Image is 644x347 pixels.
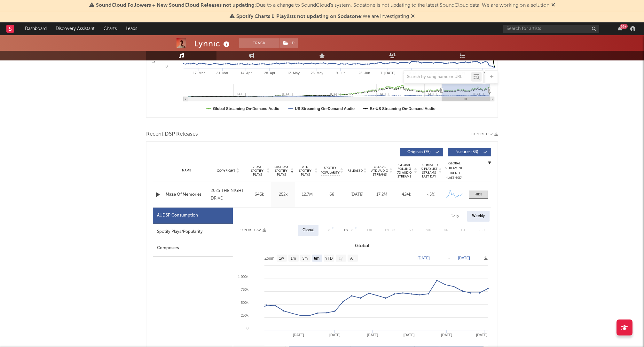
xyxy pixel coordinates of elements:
[321,166,340,175] span: Spotify Popularity
[325,256,333,261] text: YTD
[99,22,121,35] a: Charts
[348,169,363,173] span: Released
[418,256,430,260] text: [DATE]
[400,148,443,156] button: Originals(75)
[420,163,438,178] span: Estimated % Playlist Streams Last Day
[146,130,198,138] span: Recent DSP Releases
[476,333,487,337] text: [DATE]
[503,25,599,33] input: Search for artists
[121,22,142,35] a: Leads
[396,163,413,178] span: Global Rolling 7D Audio Streams
[211,187,246,202] div: 2025 THE NIGHT DRIVE
[247,326,248,330] text: 0
[153,208,233,224] div: All DSP Consumption
[151,22,156,63] text: Luminate Daily Streams
[302,256,308,261] text: 3m
[238,275,249,279] text: 1 000k
[166,168,208,173] div: Name
[467,211,490,222] div: Weekly
[339,256,343,261] text: 1y
[236,14,409,19] span: : We are investigating
[279,256,284,261] text: 1w
[51,22,99,35] a: Discovery Assistant
[291,256,296,261] text: 1m
[446,211,464,222] div: Daily
[166,192,208,198] a: Maze Of Memories
[404,333,415,337] text: [DATE]
[329,333,341,337] text: [DATE]
[367,333,378,337] text: [DATE]
[458,256,470,260] text: [DATE]
[241,313,248,317] text: 250k
[551,3,555,8] span: Dismiss
[239,38,279,48] button: Track
[213,106,279,111] text: Global Streaming On-Demand Audio
[297,192,318,198] div: 12.7M
[153,224,233,240] div: Spotify Plays/Popularity
[447,256,451,260] text: →
[241,301,248,304] text: 500k
[371,192,392,198] div: 17.2M
[618,26,622,31] button: 99+
[346,192,368,198] div: [DATE]
[241,288,248,291] text: 750k
[396,192,417,198] div: 424k
[314,256,319,261] text: 6m
[96,3,549,8] span: : Due to a change to SoundCloud's system, Sodatone is not updating to the latest SoundCloud data....
[96,3,255,8] span: SoundCloud Followers + New SoundCloud Releases not updating
[411,14,415,19] span: Dismiss
[279,38,298,48] button: (1)
[264,256,274,261] text: Zoom
[620,24,628,29] div: 99 +
[153,240,233,256] div: Composers
[240,228,266,232] button: Export CSV
[344,226,354,234] div: Ex-US
[236,14,361,19] span: Spotify Charts & Playlists not updating on Sodatone
[249,192,270,198] div: 645k
[370,106,436,111] text: Ex-US Streaming On-Demand Audio
[273,165,290,177] span: Last Day Spotify Plays
[302,226,314,234] div: Global
[371,165,389,177] span: Global ATD Audio Streams
[279,38,298,48] span: ( 1 )
[350,256,354,261] text: All
[297,165,314,177] span: ATD Spotify Plays
[20,22,51,35] a: Dashboard
[326,226,331,234] div: US
[217,169,235,173] span: Copyright
[404,75,471,80] input: Search by song name or URL
[471,132,498,136] button: Export CSV
[233,242,491,250] h3: Global
[441,333,452,337] text: [DATE]
[452,150,482,154] span: Features ( 33 )
[157,212,198,219] div: All DSP Consumption
[420,192,442,198] div: <5%
[273,192,294,198] div: 252k
[404,150,434,154] span: Originals ( 75 )
[293,333,304,337] text: [DATE]
[321,192,343,198] div: 68
[448,148,491,156] button: Features(33)
[194,38,231,49] div: Lynnic
[445,161,464,180] div: Global Streaming Trend (Last 60D)
[249,165,266,177] span: 7 Day Spotify Plays
[166,64,168,68] text: 0
[295,106,355,111] text: US Streaming On-Demand Audio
